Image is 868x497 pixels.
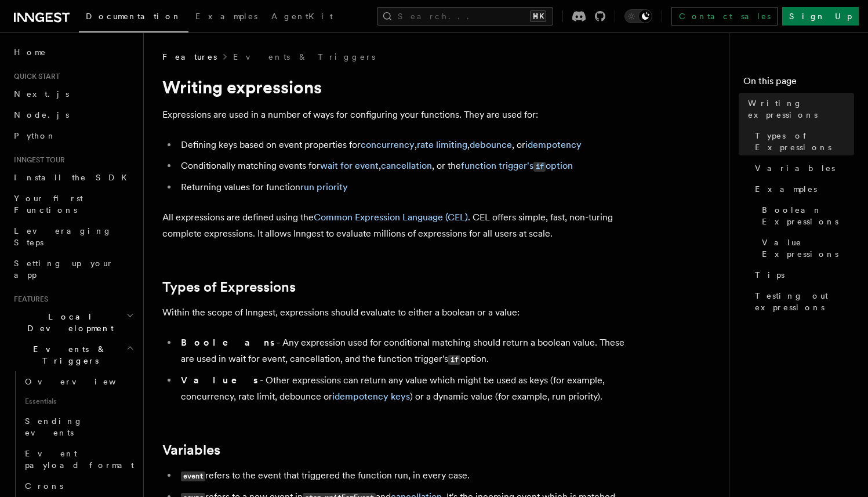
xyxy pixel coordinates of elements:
span: Events & Triggers [9,343,126,367]
a: Event payload format [20,443,136,476]
p: All expressions are defined using the . CEL offers simple, fast, non-turing complete expressions.... [162,209,626,242]
p: Within the scope of Inngest, expressions should evaluate to either a boolean or a value: [162,304,626,321]
span: Install the SDK [14,173,134,182]
span: Inngest tour [9,155,65,165]
a: Types of Expressions [750,125,854,158]
span: Tips [755,269,785,281]
a: Writing expressions [743,93,854,125]
li: Defining keys based on event properties for , , , or [177,137,626,153]
span: Your first Functions [14,194,83,215]
a: Types of Expressions [162,279,296,295]
button: Toggle dark mode [624,9,652,23]
a: cancellation [381,160,432,171]
span: Setting up your app [14,259,114,280]
span: Types of Expressions [755,130,854,153]
span: Quick start [9,72,60,81]
a: Examples [188,3,264,31]
a: Events & Triggers [233,51,375,63]
a: Sending events [20,411,136,443]
li: Returning values for function [177,179,626,195]
a: Leveraging Steps [9,220,136,253]
span: Features [162,51,217,63]
a: Setting up your app [9,253,136,285]
span: Features [9,295,48,304]
a: Your first Functions [9,188,136,220]
span: Node.js [14,110,69,119]
button: Search...⌘K [377,7,553,26]
span: Variables [755,162,835,174]
strong: Booleans [181,337,277,348]
a: wait for event [320,160,379,171]
a: Python [9,125,136,146]
code: if [533,162,546,172]
a: Boolean Expressions [757,199,854,232]
a: Testing out expressions [750,285,854,318]
a: Node.js [9,104,136,125]
span: Next.js [14,89,69,99]
span: Event payload format [25,449,134,470]
span: Boolean Expressions [762,204,854,227]
span: Python [14,131,56,140]
li: Conditionally matching events for , , or the [177,158,626,175]
a: Home [9,42,136,63]
span: Writing expressions [748,97,854,121]
span: Home [14,46,46,58]
h4: On this page [743,74,854,93]
a: rate limiting [417,139,467,150]
span: Sending events [25,416,83,437]
a: function trigger'sifoption [461,160,573,171]
a: debounce [470,139,512,150]
span: Local Development [9,311,126,334]
a: idempotency keys [332,391,410,402]
span: AgentKit [271,12,333,21]
button: Local Development [9,306,136,339]
a: Value Expressions [757,232,854,264]
a: idempotency [525,139,582,150]
code: if [448,355,460,365]
code: event [181,471,205,481]
li: - Any expression used for conditional matching should return a boolean value. These are used in w... [177,335,626,368]
a: Tips [750,264,854,285]
button: Events & Triggers [9,339,136,371]
a: Contact sales [671,7,778,26]
a: run priority [300,182,348,193]
strong: Values [181,375,260,386]
li: refers to the event that triggered the function run, in every case. [177,467,626,484]
span: Overview [25,377,144,386]
a: Variables [162,442,220,458]
span: Crons [25,481,63,491]
a: Variables [750,158,854,179]
span: Essentials [20,392,136,411]
a: AgentKit [264,3,340,31]
a: Crons [20,476,136,496]
kbd: ⌘K [530,10,546,22]
span: Value Expressions [762,237,854,260]
h1: Writing expressions [162,77,626,97]
a: Install the SDK [9,167,136,188]
a: Documentation [79,3,188,32]
a: Examples [750,179,854,199]
span: Examples [195,12,257,21]
a: Overview [20,371,136,392]
span: Documentation [86,12,181,21]
a: Common Expression Language (CEL) [314,212,468,223]
a: concurrency [361,139,415,150]
span: Leveraging Steps [14,226,112,247]
a: Next.js [9,84,136,104]
li: - Other expressions can return any value which might be used as keys (for example, concurrency, r... [177,372,626,405]
a: Sign Up [782,7,859,26]
span: Examples [755,183,817,195]
p: Expressions are used in a number of ways for configuring your functions. They are used for: [162,107,626,123]
span: Testing out expressions [755,290,854,313]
